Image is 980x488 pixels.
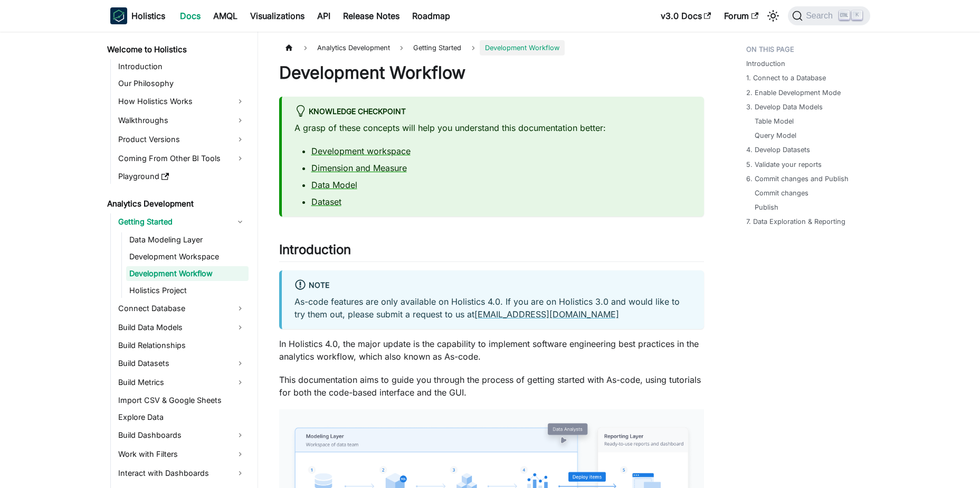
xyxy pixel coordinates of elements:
a: Welcome to Holistics [104,42,249,57]
b: Holistics [131,10,165,22]
a: Home page [279,40,299,55]
a: Table Model [755,116,794,126]
h2: Introduction [279,242,704,262]
p: As-code features are only available on Holistics 4.0. If you are on Holistics 3.0 and would like ... [294,295,691,321]
a: Development workspace [311,146,411,156]
span: Search [803,11,839,21]
a: API [311,7,337,24]
a: Roadmap [406,7,456,24]
a: Import CSV & Google Sheets [115,393,249,408]
a: Commit changes [755,188,808,198]
nav: Docs sidebar [100,32,258,488]
a: Work with Filters [115,446,249,463]
a: Coming From Other BI Tools [115,150,249,167]
div: Note [294,279,691,293]
kbd: K [852,11,862,20]
a: Dimension and Measure [311,163,407,173]
a: Getting Started [115,213,249,230]
p: This documentation aims to guide you through the process of getting started with As-code, using t... [279,373,704,399]
a: v3.0 Docs [654,7,718,24]
a: Build Data Models [115,319,249,336]
a: Development Workflow [126,266,249,281]
a: 7. Data Exploration & Reporting [746,217,845,227]
a: 2. Enable Development Mode [746,88,841,98]
p: A grasp of these concepts will help you understand this documentation better: [294,121,691,134]
a: 6. Commit changes and Publish [746,174,849,184]
a: Build Relationships [115,338,249,353]
button: Switch between dark and light mode (currently light mode) [765,7,782,24]
a: 1. Connect to a Database [746,73,826,83]
span: Development Workflow [480,40,565,55]
a: Introduction [746,59,785,69]
a: Publish [755,202,778,212]
a: Explore Data [115,410,249,425]
nav: Breadcrumbs [279,40,704,55]
a: How Holistics Works [115,93,249,110]
a: Analytics Development [104,196,249,211]
a: Product Versions [115,131,249,148]
a: Query Model [755,130,796,140]
a: Forum [718,7,765,24]
a: Docs [174,7,207,24]
span: Analytics Development [312,40,395,55]
a: Connect Database [115,300,249,317]
h1: Development Workflow [279,62,704,83]
a: Walkthroughs [115,112,249,129]
div: Knowledge Checkpoint [294,105,691,119]
a: Build Datasets [115,355,249,372]
a: Introduction [115,59,249,74]
a: Data Model [311,180,357,190]
p: In Holistics 4.0, the major update is the capability to implement software engineering best pract... [279,337,704,363]
a: 3. Develop Data Models [746,102,823,112]
img: Holistics [110,7,127,24]
a: Interact with Dashboards [115,465,249,482]
a: Playground [115,169,249,184]
a: Visualizations [244,7,311,24]
a: Build Metrics [115,374,249,391]
a: Holistics Project [126,283,249,298]
a: 5. Validate your reports [746,159,822,170]
a: [EMAIL_ADDRESS][DOMAIN_NAME] [474,309,619,320]
a: 4. Develop Datasets [746,145,810,155]
span: Getting Started [408,40,467,55]
a: AMQL [207,7,244,24]
a: Our Philosophy [115,76,249,91]
button: Search (Ctrl+K) [788,6,870,25]
a: Data Modeling Layer [126,232,249,247]
a: Build Dashboards [115,427,249,444]
a: Dataset [311,196,341,207]
a: Release Notes [337,7,406,24]
a: Development Workspace [126,249,249,264]
a: HolisticsHolistics [110,7,165,24]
